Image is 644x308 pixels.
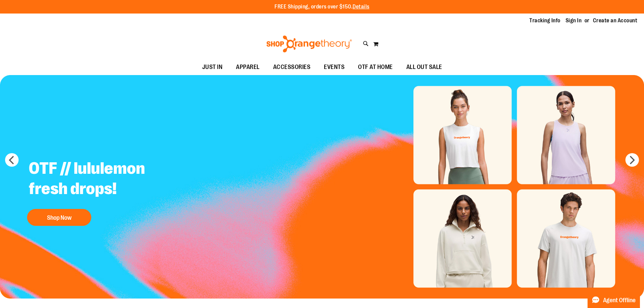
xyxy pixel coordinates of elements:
[566,17,582,24] a: Sign In
[603,297,636,304] span: Agent Offline
[202,60,223,75] span: JUST IN
[324,60,344,75] span: EVENTS
[406,60,442,75] span: ALL OUT SALE
[529,17,560,24] a: Tracking Info
[236,60,260,75] span: APPAREL
[353,4,369,10] a: Details
[5,153,19,167] button: prev
[273,60,311,75] span: ACCESSORIES
[265,35,353,52] img: Shop Orangetheory
[24,153,192,206] h2: OTF // lululemon fresh drops!
[625,153,639,167] button: next
[358,60,393,75] span: OTF AT HOME
[275,3,369,11] p: FREE Shipping, orders over $150.
[593,17,638,24] a: Create an Account
[27,209,91,226] button: Shop Now
[588,292,640,308] button: Agent Offline
[24,153,192,229] a: OTF // lululemon fresh drops! Shop Now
